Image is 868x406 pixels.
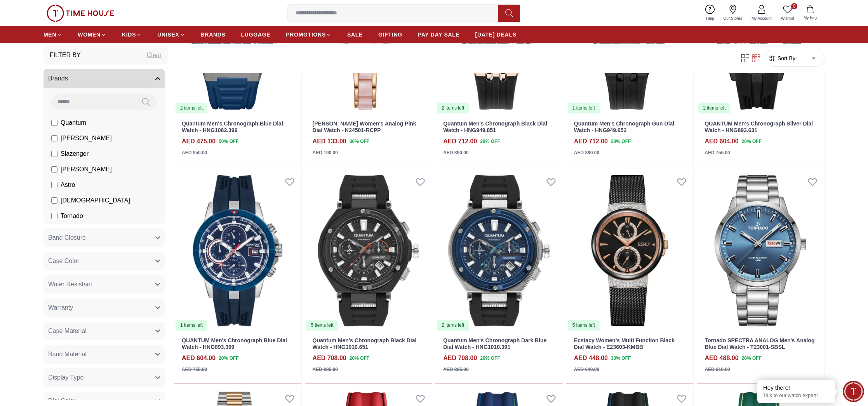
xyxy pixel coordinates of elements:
[43,275,165,294] button: Water Resistant
[48,74,68,83] span: Brands
[51,135,57,141] input: [PERSON_NAME]
[241,31,271,38] span: LUGGAGE
[742,355,762,362] span: 20 % OFF
[61,134,112,143] span: [PERSON_NAME]
[720,16,745,21] span: Our Stores
[704,137,738,146] h4: AED 604.00
[704,149,730,156] div: AED 755.00
[48,373,83,382] span: Display Type
[219,355,238,362] span: 20 % OFF
[742,138,762,145] span: 20 % OFF
[241,28,271,42] a: LUGGAGE
[48,256,79,266] span: Case Color
[43,368,165,387] button: Display Type
[568,320,600,331] div: 5 items left
[305,170,432,331] a: Quantum Men's Chronograph Black Dial Watch - HNG1010.6515 items left
[347,28,363,42] a: SALE
[182,337,287,350] a: QUANTUM Men's Chronograph Blue Dial Watch - HNG893.399
[435,170,563,331] img: Quantum Men's Chronograph Dark Blue Dial Watch - HNG1010.391
[305,170,432,331] img: Quantum Men's Chronograph Black Dial Watch - HNG1010.651
[574,337,675,350] a: Ecstacy Women's Multi Function Black Dial Watch - E23603-KMBB
[43,345,165,364] button: Band Material
[48,326,87,336] span: Case Material
[157,31,179,38] span: UNISEX
[719,3,747,23] a: Our Stores
[776,3,799,23] a: 0Wishlist
[704,354,738,363] h4: AED 488.00
[219,138,238,145] span: 50 % OFF
[61,165,112,174] span: [PERSON_NAME]
[566,170,694,331] img: Ecstacy Women's Multi Function Black Dial Watch - E23603-KMBB
[61,211,83,221] span: Tornado
[313,337,417,350] a: Quantum Men's Chronograph Black Dial Watch - HNG1010.651
[286,28,332,42] a: PROMOTIONS
[51,182,57,188] input: Astro
[378,31,402,38] span: GIFTING
[43,28,62,42] a: MEN
[704,366,730,373] div: AED 610.00
[43,228,165,247] button: Band Closure
[48,396,75,406] span: Dial Color
[701,3,719,23] a: Help
[480,355,500,362] span: 20 % OFF
[43,252,165,270] button: Case Color
[480,138,500,145] span: 20 % OFF
[313,137,346,146] h4: AED 133.00
[51,213,57,219] input: Tornado
[122,28,142,42] a: KIDS
[182,149,207,156] div: AED 950.00
[313,366,338,373] div: AED 885.00
[201,31,226,38] span: BRANDS
[48,280,92,289] span: Water Resistant
[350,355,369,362] span: 20 % OFF
[122,31,136,38] span: KIDS
[43,298,165,317] button: Warranty
[47,5,114,22] img: ...
[768,54,797,62] button: Sort By:
[763,384,829,392] div: Hey there!
[182,366,207,373] div: AED 755.00
[313,120,416,133] a: [PERSON_NAME] Women's Analog Pink Dial Watch - K24501-RCPP
[418,31,460,38] span: PAY DAY SALE
[43,31,56,38] span: MEN
[418,28,460,42] a: PAY DAY SALE
[50,51,81,60] h3: Filter By
[568,103,600,113] div: 1 items left
[61,118,86,127] span: Quantum
[182,120,283,133] a: Quantum Men's Chronograph Blue Dial Watch - HNG1082.399
[443,337,546,350] a: Quantum Men's Chronograph Dark Blue Dial Watch - HNG1010.391
[176,320,207,331] div: 1 items left
[776,54,797,62] span: Sort By:
[48,350,87,359] span: Band Material
[574,354,608,363] h4: AED 448.00
[182,354,216,363] h4: AED 604.00
[51,166,57,173] input: [PERSON_NAME]
[437,103,469,113] div: 2 items left
[698,103,730,113] div: 2 items left
[48,303,73,312] span: Warranty
[157,28,185,42] a: UNISEX
[378,28,402,42] a: GIFTING
[176,103,207,113] div: 2 items left
[51,151,57,157] input: Slazenger
[443,149,468,156] div: AED 890.00
[313,354,346,363] h4: AED 708.00
[43,69,165,88] button: Brands
[566,170,694,331] a: Ecstacy Women's Multi Function Black Dial Watch - E23603-KMBB5 items left
[61,149,89,159] span: Slazenger
[174,170,301,331] img: QUANTUM Men's Chronograph Blue Dial Watch - HNG893.399
[78,31,101,38] span: WOMEN
[61,196,130,205] span: [DEMOGRAPHIC_DATA]
[443,120,547,133] a: Quantum Men's Chronograph Black Dial Watch - HNG949.851
[763,392,829,399] p: Talk to our watch expert!
[703,16,717,21] span: Help
[574,137,608,146] h4: AED 712.00
[174,170,301,331] a: QUANTUM Men's Chronograph Blue Dial Watch - HNG893.3991 items left
[843,381,864,402] div: Chat Widget
[443,354,477,363] h4: AED 708.00
[475,31,517,38] span: [DATE] DEALS
[43,322,165,340] button: Case Material
[286,31,326,38] span: PROMOTIONS
[697,170,824,331] img: Tornado SPECTRA ANALOG Men's Analog Blue Dial Watch - T23001-SBSL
